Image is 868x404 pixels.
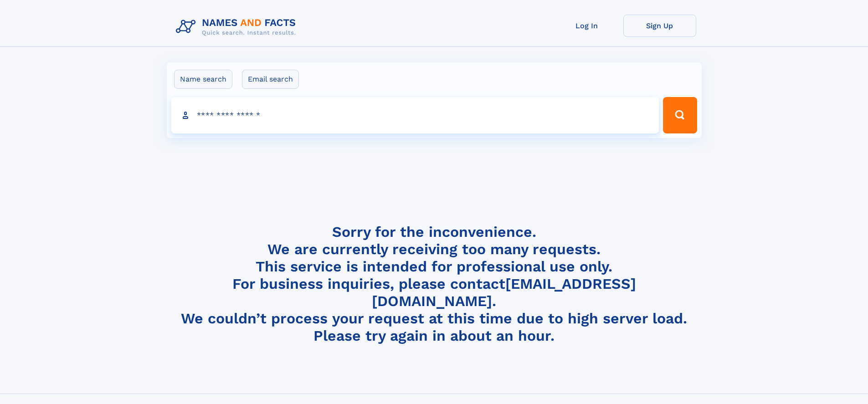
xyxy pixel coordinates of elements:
[663,97,697,133] button: Search Button
[623,15,696,37] a: Sign Up
[174,70,232,89] label: Name search
[172,15,303,39] img: Logo Names and Facts
[372,275,636,310] a: [EMAIL_ADDRESS][DOMAIN_NAME]
[242,70,299,89] label: Email search
[172,223,696,345] h4: Sorry for the inconvenience. We are currently receiving too many requests. This service is intend...
[550,15,623,37] a: Log In
[171,97,659,133] input: search input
